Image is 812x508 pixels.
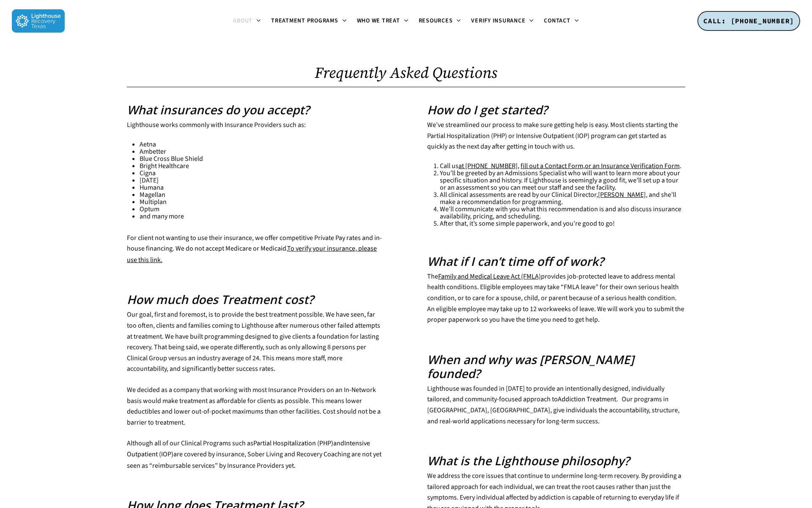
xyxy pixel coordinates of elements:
[352,18,414,25] a: Who We Treat
[140,213,385,220] li: and many more
[127,120,385,141] p: Lighthouse works commonly with Insurance Providers such as:
[140,155,385,163] li: Blue Cross Blue Shield
[127,439,370,459] a: Intensive Outpatient (IOP)
[140,148,385,155] li: Ambetter
[427,351,634,381] span: When and why was [PERSON_NAME] founded?
[558,395,616,404] a: Addiction Treatment
[440,206,685,220] li: We’ll communicate with you what this recommendation is and also discuss insurance availability, p...
[266,18,352,25] a: Treatment Programs
[140,177,385,184] li: [DATE]
[427,453,630,469] span: What is the Lighthouse philosophy?
[228,18,266,25] a: About
[127,64,685,81] h1: Frequently Asked Questions
[140,170,385,177] li: Cigna
[140,141,385,148] li: Aetna
[440,220,685,227] li: After that, it’s some simple paperwork, and you’re good to go!
[127,309,385,385] p: Our goal, first and foremost, is to provide the best treatment possible. We have seen, far too of...
[127,233,385,266] p: For client not wanting to use their insurance, we offer competitive Private Pay rates and in-hous...
[127,438,385,471] p: Although all of our Clinical Programs such as and are covered by insurance, Sober Living and Reco...
[427,120,685,163] p: We’ve streamlined our process to make sure getting help is easy. Most clients starting the Partia...
[253,439,333,448] a: Partial Hospitalization (PHP)
[127,385,385,438] p: We decided as a company that working with most Insurance Providers on an In-Network basis would m...
[127,291,314,307] span: How much does Treatment cost?
[458,161,519,171] a: at [PHONE_NUMBER],
[233,17,252,25] span: About
[438,272,541,281] a: Family and Medical Leave Act (FMLA)
[598,190,646,199] a: [PERSON_NAME]
[12,9,65,33] img: Lighthouse Recovery Texas
[539,18,584,25] a: Contact
[440,170,685,191] li: You’ll be greeted by an Admissions Specialist who will want to learn more about your specific sit...
[140,191,385,199] li: Magellan
[585,161,680,171] a: or an Insurance Verification Form
[419,17,453,25] span: Resources
[140,163,385,170] li: Bright Healthcare
[427,102,548,118] span: How do I get started?
[440,163,685,170] li: Call us , .
[440,191,685,206] li: All clinical assessments are read by our Clinical Director, , and she’ll make a recommendation fo...
[458,161,518,171] span: at [PHONE_NUMBER]
[127,102,310,118] strong: What insurances do you accept?
[140,206,385,213] li: Optum
[466,18,539,25] a: Verify Insurance
[427,384,680,426] span: Lighthouse was founded in [DATE] to provide an intentionally designed, individually tailored, and...
[271,17,338,25] span: Treatment Programs
[544,17,570,25] span: Contact
[703,17,794,25] span: CALL: [PHONE_NUMBER]
[140,184,385,191] li: Humana
[521,161,583,171] a: fill out a Contact Form
[427,271,685,326] p: The provides job-protected leave to address mental health conditions. Eligible employees may take...
[427,253,604,269] span: What if I can’t time off of work?
[697,11,800,31] a: CALL: [PHONE_NUMBER]
[471,17,525,25] span: Verify Insurance
[127,244,377,265] a: To verify your insurance, please use this link.
[414,18,466,25] a: Resources
[140,199,385,206] li: Multiplan
[357,17,400,25] span: Who We Treat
